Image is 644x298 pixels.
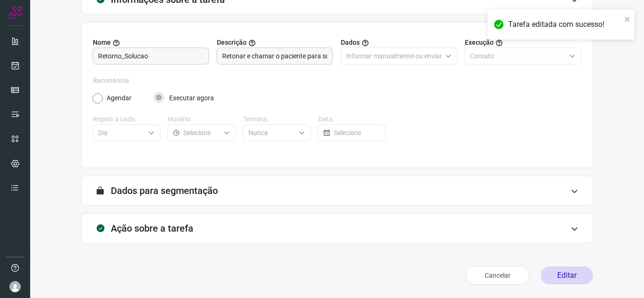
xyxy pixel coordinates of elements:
img: Logo [8,6,22,20]
label: Executar agora [169,93,214,103]
label: Termina: [243,114,311,124]
h3: Ação sobre a tarefa [111,223,193,234]
button: Editar [541,266,593,284]
input: Digite o nome para a sua tarefa. [98,48,203,64]
span: Dados [341,38,360,48]
input: Forneça uma breve descrição da sua tarefa. [222,48,327,64]
label: Repetir a cada: [93,114,160,124]
span: Execução [465,38,494,48]
button: Cancelar [466,266,529,285]
input: Selecione [183,125,219,141]
button: close [624,13,631,24]
input: Selecione o tipo de envio [346,48,441,64]
label: Horário: [168,114,235,124]
input: Selecione [248,125,295,141]
label: Recorrência [93,76,581,86]
h3: Dados para segmentação [111,185,218,196]
span: Descrição [217,38,247,48]
img: avatar-user-boy.jpg [9,281,21,292]
input: Selecione [334,125,380,141]
div: Tarefa editada com sucesso! [508,19,621,30]
input: Selecione [98,125,144,141]
label: Data: [318,114,386,124]
span: Nome [93,38,111,48]
label: Agendar [107,93,132,103]
input: Selecione o tipo de envio [470,48,565,64]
